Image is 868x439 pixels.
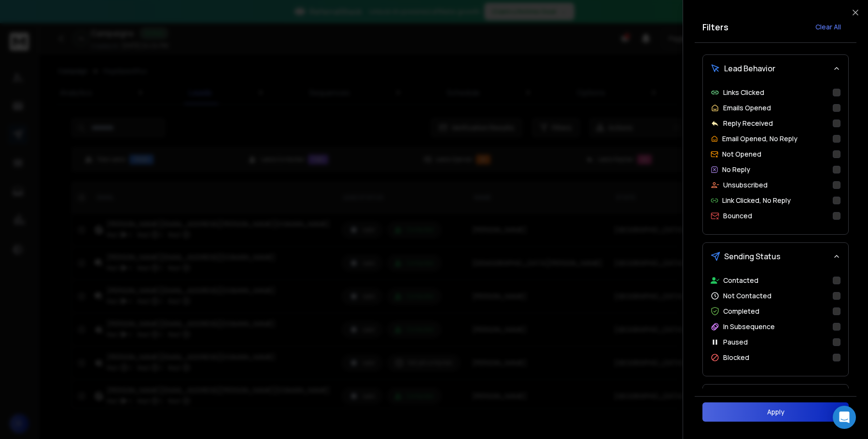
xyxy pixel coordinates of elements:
button: Apply [702,402,849,422]
div: Sending Status [703,270,848,376]
p: Not Opened [722,149,761,159]
p: Bounced [723,211,752,221]
p: Not Contacted [723,291,771,301]
button: Sending Status [703,243,848,270]
p: Contacted [723,276,758,285]
button: Lead Behavior [703,55,848,82]
p: Completed [723,306,759,316]
button: Clear All [808,17,849,37]
p: Links Clicked [723,88,764,97]
h2: Filters [702,20,728,34]
p: No Reply [722,165,750,174]
button: Email Provider [703,385,848,412]
p: Unsubscribed [723,180,768,190]
p: Email Opened, No Reply [722,134,798,144]
span: Sending Status [724,251,781,262]
div: Lead Behavior [703,82,848,234]
p: Blocked [723,353,749,362]
p: Paused [723,337,748,347]
p: Reply Received [723,119,773,128]
span: Lead Behavior [724,63,775,74]
p: In Subsequence [723,322,775,332]
p: Emails Opened [723,103,771,113]
p: Link Clicked, No Reply [722,196,791,205]
div: Open Intercom Messenger [833,406,856,429]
